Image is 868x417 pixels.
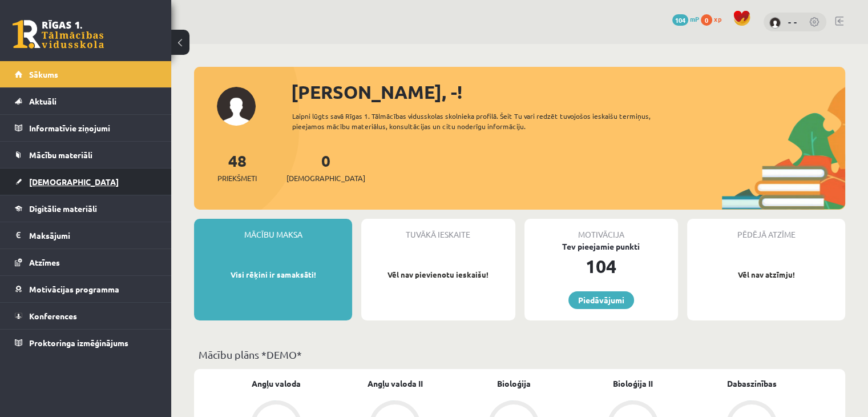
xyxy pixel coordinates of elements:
a: Konferences [15,303,157,329]
p: Mācību plāns *DEMO* [199,347,841,362]
a: Angļu valoda [252,378,301,390]
a: Angļu valoda II [368,378,423,390]
img: - - [769,17,781,29]
span: 0 [701,14,712,26]
div: Pēdējā atzīme [687,219,845,240]
div: Motivācija [524,219,678,240]
span: mP [690,14,699,23]
p: Vēl nav pievienotu ieskaišu! [367,269,509,280]
div: Tuvākā ieskaite [361,219,515,240]
a: Mācību materiāli [15,142,157,168]
a: - - [788,16,797,27]
a: 0 xp [701,14,727,23]
div: Mācību maksa [194,219,352,240]
a: Dabaszinības [726,378,776,390]
span: Aktuāli [29,96,56,106]
span: Motivācijas programma [29,284,119,294]
a: Digitālie materiāli [15,195,157,222]
p: Vēl nav atzīmju! [693,269,839,280]
span: Atzīmes [29,257,60,267]
div: Laipni lūgts savā Rīgas 1. Tālmācības vidusskolas skolnieka profilā. Šeit Tu vari redzēt tuvojošo... [292,111,683,131]
a: Atzīmes [15,249,157,275]
a: 48Priekšmeti [217,150,257,184]
span: Proktoringa izmēģinājums [29,338,128,348]
a: Proktoringa izmēģinājums [15,330,157,356]
span: Mācību materiāli [29,150,92,160]
a: Rīgas 1. Tālmācības vidusskola [13,20,104,49]
div: 104 [524,252,678,280]
div: [PERSON_NAME], -! [291,78,845,106]
a: Maksājumi [15,222,157,248]
a: [DEMOGRAPHIC_DATA] [15,169,157,195]
a: Bioloģija II [613,378,653,390]
a: Informatīvie ziņojumi [15,115,157,141]
legend: Maksājumi [29,222,157,248]
span: Digitālie materiāli [29,203,97,214]
span: Konferences [29,311,77,321]
span: [DEMOGRAPHIC_DATA] [286,173,365,184]
a: Aktuāli [15,88,157,114]
a: Piedāvājumi [568,291,634,309]
a: Sākums [15,61,157,87]
a: Motivācijas programma [15,276,157,302]
legend: Informatīvie ziņojumi [29,115,157,141]
a: 104 mP [672,14,699,23]
span: xp [714,14,721,23]
span: Priekšmeti [217,173,257,184]
span: Sākums [29,69,58,79]
div: Tev pieejamie punkti [524,240,678,252]
span: [DEMOGRAPHIC_DATA] [29,177,119,187]
a: 0[DEMOGRAPHIC_DATA] [286,150,365,184]
p: Visi rēķini ir samaksāti! [200,269,346,280]
span: 104 [672,14,688,26]
a: Bioloģija [497,378,531,390]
